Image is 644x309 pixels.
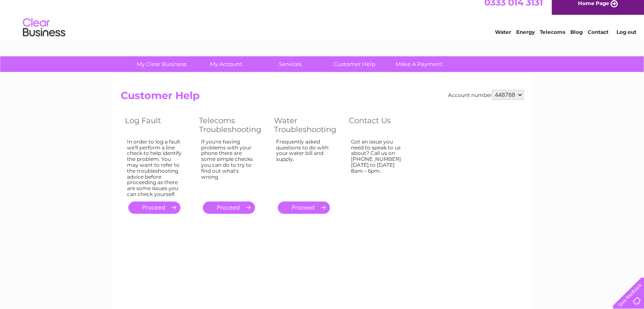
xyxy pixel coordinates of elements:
h2: Customer Help [121,90,524,106]
div: In order to log a fault we'll perform a line check to help identify the problem. You may want to ... [127,139,182,197]
a: Blog [570,36,583,42]
a: Customer Help [320,56,390,72]
a: Telecoms [540,36,565,42]
a: My Account [191,56,261,72]
a: Make A Payment [384,56,454,72]
div: Account number [448,90,524,100]
div: Clear Business is a trading name of Verastar Limited (registered in [GEOGRAPHIC_DATA] No. 3667643... [122,5,522,41]
div: Got an issue you need to speak to us about? Call us on [PHONE_NUMBER] [DATE] to [DATE] 8am – 6pm. [351,139,406,194]
img: logo.png [22,22,66,48]
a: Contact [588,36,608,42]
a: Services [255,56,325,72]
a: Log out [616,36,636,42]
div: If you're having problems with your phone there are some simple checks you can do to try to find ... [201,139,257,194]
a: . [203,201,255,214]
a: . [278,201,330,214]
th: Telecoms Troubleshooting [195,114,270,136]
th: Water Troubleshooting [270,114,345,136]
div: Frequently asked questions to do with your water bill and supply. [276,139,332,194]
a: . [128,201,180,214]
a: 0333 014 3131 [484,4,543,15]
th: Log Fault [121,114,195,136]
a: Water [495,36,511,42]
th: Contact Us [345,114,419,136]
a: My Clear Business [127,56,196,72]
a: Energy [516,36,535,42]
